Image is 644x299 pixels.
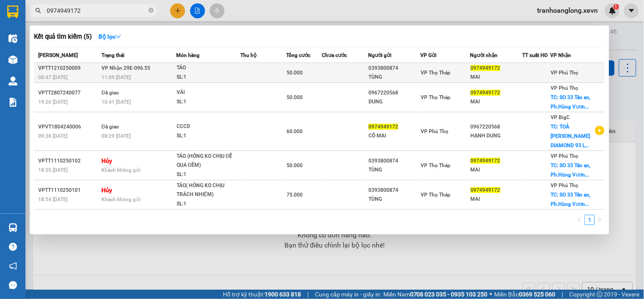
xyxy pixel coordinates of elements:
[420,52,436,58] span: VP Gửi
[177,122,240,131] div: CCCD
[551,85,579,91] span: VP Phú Thọ
[149,7,154,15] span: close-circle
[101,187,112,194] strong: Hủy
[8,77,17,85] img: warehouse-icon
[38,157,99,165] div: VPTT1110250102
[421,70,450,76] span: VP Thọ Tháp
[177,199,240,209] div: SL: 1
[176,52,200,58] span: Món hàng
[115,34,121,40] span: down
[101,124,119,130] span: Đã giao
[551,114,570,120] span: VP BigC
[177,97,240,107] div: SL: 1
[597,217,602,222] span: right
[38,196,67,202] span: 18:54 [DATE]
[368,73,420,82] div: TÙNG
[421,192,450,198] span: VP Thọ Tháp
[368,64,420,73] div: 0393800874
[471,122,522,131] div: 0967220568
[38,74,67,80] span: 08:47 [DATE]
[38,99,67,105] span: 19:26 [DATE]
[9,243,17,251] span: question-circle
[177,73,240,82] div: SL: 1
[421,128,448,134] span: VP Phú Thọ
[421,162,450,168] span: VP Thọ Tháp
[101,52,124,58] span: Trạng thái
[177,63,240,73] div: TÁO
[368,131,420,140] div: CÔ MAI
[101,133,131,139] span: 08:29 [DATE]
[551,70,579,76] span: VP Phú Thọ
[101,65,150,71] span: VP Nhận 29E-096.55
[287,162,303,168] span: 50.000
[551,182,579,188] span: VP Phú Thọ
[368,165,420,174] div: TÙNG
[577,217,582,222] span: left
[368,186,420,195] div: 0393800874
[551,52,571,58] span: VP Nhận
[585,215,594,225] a: 1
[368,195,420,204] div: TÙNG
[34,32,92,41] h3: Kết quả tìm kiếm ( 5 )
[177,181,240,199] div: TÁO( HỎNG KO CHỊU TRÁCH NHIỆM)
[101,90,119,96] span: Đã giao
[470,52,498,58] span: Người nhận
[471,165,522,174] div: MAI
[38,122,99,131] div: VPVT1804240006
[177,152,240,170] div: TÁO (HỎNG KO CHỊU ĐỂ QUA ĐÊM)
[574,215,585,225] li: Previous Page
[368,52,391,58] span: Người gửi
[9,262,17,270] span: notification
[471,187,501,193] span: 0974949172
[322,52,347,58] span: Chưa cước
[177,88,240,97] div: VẢI
[551,94,591,110] span: TC: SO 33 Tân an, Ph.Hùng Vươn...
[38,52,78,58] span: [PERSON_NAME]
[8,98,17,107] img: solution-icon
[287,70,303,76] span: 50.000
[471,131,522,140] div: HẠNH DUNG
[149,8,154,13] span: close-circle
[421,94,450,100] span: VP Thọ Tháp
[287,52,311,58] span: Tổng cước
[98,33,121,40] strong: Bộ lọc
[471,90,501,96] span: 0974949172
[7,6,18,18] img: logo-vxr
[585,215,595,225] li: 1
[287,192,303,198] span: 75.000
[101,196,141,202] span: Khách không gửi
[551,162,591,178] span: TC: SO 33 Tân an, Ph.Hùng Vươn...
[101,74,131,80] span: 11:09 [DATE]
[551,153,579,159] span: VP Phú Thọ
[595,215,605,225] button: right
[551,192,591,207] span: TC: SO 33 Tân an, Ph.Hùng Vươn...
[574,215,585,225] button: left
[368,97,420,106] div: DUNG
[595,215,605,225] li: Next Page
[241,52,257,58] span: Thu hộ
[8,55,17,64] img: warehouse-icon
[471,158,501,164] span: 0974949172
[368,88,420,97] div: 0967220568
[38,64,99,73] div: VPTT1210250009
[101,167,141,173] span: Khách không gửi
[35,8,41,14] span: search
[471,97,522,106] div: MAI
[177,170,240,179] div: SL: 1
[38,133,67,139] span: 09:38 [DATE]
[38,186,99,195] div: VPTT1110250101
[92,30,128,43] button: Bộ lọcdown
[471,73,522,82] div: MAI
[287,94,303,100] span: 50.000
[471,195,522,204] div: MAI
[8,34,17,43] img: warehouse-icon
[47,6,147,15] input: Tìm tên, số ĐT hoặc mã đơn
[9,281,17,289] span: message
[101,99,131,105] span: 10:41 [DATE]
[177,131,240,141] div: SL: 1
[38,88,99,97] div: VPTT2807240077
[38,167,67,173] span: 18:55 [DATE]
[523,52,548,58] span: TT xuất HĐ
[595,126,605,135] span: plus-circle
[101,157,112,164] strong: Hủy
